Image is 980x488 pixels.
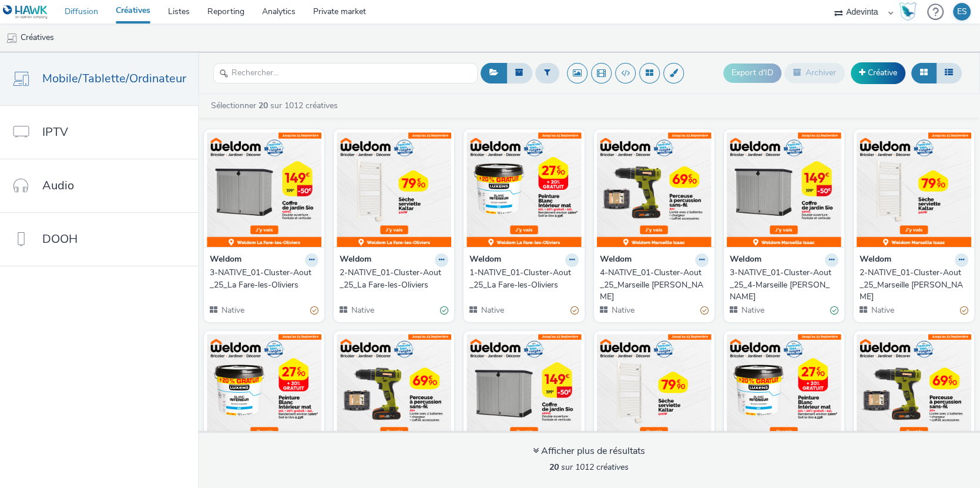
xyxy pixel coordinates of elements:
[851,62,905,83] a: Créative
[730,267,838,303] a: 3-NATIVE_01-Cluster-Aout_25_4-Marseille [PERSON_NAME]
[860,253,891,267] strong: Weldom
[207,132,321,247] img: 3-NATIVE_01-Cluster-Aout_25_La Fare-les-Oliviers visual
[597,334,711,449] img: 2-NATIVE_01-Cluster-Aout_25_Marseille Saint-Barnabé visual
[466,132,581,247] img: 1-NATIVE_01-Cluster-Aout_25_La Fare-les-Oliviers visual
[784,63,845,83] button: Archiver
[469,267,578,291] a: 1-NATIVE_01-Cluster-Aout_25_La Fare-les-Oliviers
[727,334,841,449] img: 1-NATIVE_01-Cluster-Aout_25_Marseille Saint-Barnabé visual
[210,100,343,111] a: Sélectionner sur 1012 créatives
[480,305,504,316] span: Native
[210,253,241,267] strong: Weldom
[700,304,709,316] div: Partiellement valide
[533,444,645,458] div: Afficher plus de résultats
[727,132,841,247] img: 3-NATIVE_01-Cluster-Aout_25_4-Marseille Isaac visual
[597,132,711,247] img: 4-NATIVE_01-Cluster-Aout_25_Marseille Isaac visual
[936,63,962,83] button: Liste
[220,305,244,316] span: Native
[469,267,573,291] div: 1-NATIVE_01-Cluster-Aout_25_La Fare-les-Oliviers
[549,462,629,473] span: sur 1012 créatives
[350,305,374,316] span: Native
[600,253,632,267] strong: Weldom
[440,304,448,316] div: Valide
[6,32,18,44] img: mobile
[210,267,314,291] div: 3-NATIVE_01-Cluster-Aout_25_La Fare-les-Oliviers
[911,63,937,83] button: Grille
[549,462,559,473] strong: 20
[860,267,968,303] a: 2-NATIVE_01-Cluster-Aout_25_Marseille [PERSON_NAME]
[857,132,971,247] img: 2-NATIVE_01-Cluster-Aout_25_Marseille Isaac visual
[899,2,921,21] a: Hawk Academy
[960,304,968,316] div: Partiellement valide
[42,123,68,141] span: IPTV
[42,230,78,248] span: DOOH
[210,267,318,291] a: 3-NATIVE_01-Cluster-Aout_25_La Fare-les-Oliviers
[857,334,971,449] img: 4-NATIVE_01-Cluster-Aout_25_Marseille Sébastopol visual
[213,63,478,83] input: Rechercher...
[42,177,74,194] span: Audio
[340,267,448,291] a: 2-NATIVE_01-Cluster-Aout_25_La Fare-les-Oliviers
[830,304,838,316] div: Valide
[570,304,579,316] div: Partiellement valide
[466,334,581,449] img: 3-NATIVE_01-Cluster-Aout_25_Marseille Saint-Barnabé visual
[600,267,709,303] a: 4-NATIVE_01-Cluster-Aout_25_Marseille [PERSON_NAME]
[340,253,371,267] strong: Weldom
[340,267,444,291] div: 2-NATIVE_01-Cluster-Aout_25_La Fare-les-Oliviers
[723,63,781,82] button: Export d'ID
[337,334,451,449] img: 4-NATIVE_01-Cluster-Aout_25_Marseille Saint-Barnabé visual
[259,100,268,111] strong: 20
[957,3,967,21] div: ES
[899,2,917,21] img: Hawk Academy
[740,305,764,316] span: Native
[730,253,761,267] strong: Weldom
[337,132,451,247] img: 2-NATIVE_01-Cluster-Aout_25_La Fare-les-Oliviers visual
[610,305,635,316] span: Native
[730,267,834,303] div: 3-NATIVE_01-Cluster-Aout_25_4-Marseille [PERSON_NAME]
[42,70,186,87] span: Mobile/Tablette/Ordinateur
[600,267,704,303] div: 4-NATIVE_01-Cluster-Aout_25_Marseille [PERSON_NAME]
[310,304,318,316] div: Partiellement valide
[860,267,964,303] div: 2-NATIVE_01-Cluster-Aout_25_Marseille [PERSON_NAME]
[3,5,48,19] img: undefined Logo
[207,334,321,449] img: 1-NATIVE_01-Cluster-Aout_25_Marseille Isaac visual
[870,305,894,316] span: Native
[469,253,501,267] strong: Weldom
